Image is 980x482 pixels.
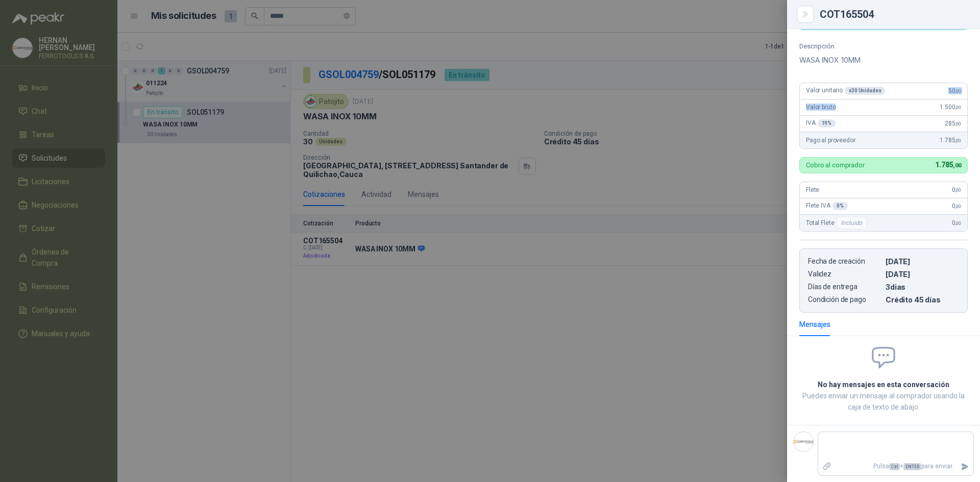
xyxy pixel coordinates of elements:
[935,161,961,169] span: 1.785
[886,295,959,304] p: Crédito 45 días
[886,270,959,278] p: [DATE]
[818,119,836,128] div: 19 %
[820,9,968,19] div: COT165504
[886,257,959,266] p: [DATE]
[808,295,881,304] p: Condición de pago
[955,121,961,126] span: ,00
[806,104,836,111] span: Valor bruto
[794,432,813,451] img: Company Logo
[799,379,968,390] h2: No hay mensajes en esta conversación
[955,187,961,193] span: ,00
[955,88,961,94] span: ,00
[903,463,921,470] span: ENTER
[836,458,957,475] p: Pulsa + para enviar
[808,257,881,266] p: Fecha de creación
[808,283,881,291] p: Días de entrega
[955,204,961,209] span: ,00
[799,319,830,330] div: Mensajes
[806,186,819,193] span: Flete
[808,270,881,278] p: Validez
[832,202,848,210] div: 0 %
[806,162,865,168] p: Cobro al comprador
[952,186,961,193] span: 0
[955,220,961,226] span: ,00
[806,202,848,210] span: Flete IVA
[889,463,900,470] span: Ctrl
[953,162,961,169] span: ,00
[818,458,836,475] label: Adjuntar archivos
[806,119,836,128] span: IVA
[940,137,961,144] span: 1.785
[886,283,959,291] p: 3 dias
[940,104,961,111] span: 1.500
[799,390,968,413] p: Puedes enviar un mensaje al comprador usando la caja de texto de abajo.
[957,458,973,475] button: Enviar
[945,120,961,127] span: 285
[952,219,961,226] span: 0
[806,217,869,229] span: Total Flete
[836,217,867,229] div: Incluido
[799,42,968,50] p: Descripción
[799,8,812,20] button: Close
[845,87,885,95] div: x 30 Unidades
[806,87,885,95] span: Valor unitario
[948,87,961,94] span: 50
[955,105,961,110] span: ,00
[955,138,961,143] span: ,00
[952,202,961,210] span: 0
[799,54,968,66] p: WASA INOX 10MM
[806,137,855,144] span: Pago al proveedor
